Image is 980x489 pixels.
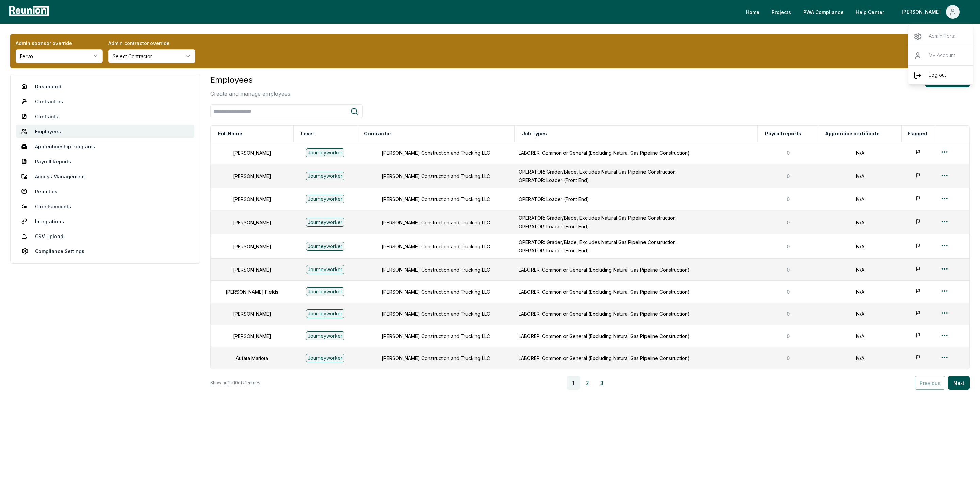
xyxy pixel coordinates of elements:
[740,5,765,19] a: Home
[819,126,902,142] th: Apprentice certificate
[357,259,514,281] td: [PERSON_NAME] Construction and Trucking LLC
[217,127,244,141] button: Full Name
[819,188,902,210] td: N/A
[929,52,955,60] p: My Account
[357,188,514,210] td: [PERSON_NAME] Construction and Trucking LLC
[16,229,194,243] a: CSV Upload
[567,376,580,390] button: 1
[819,281,902,303] td: N/A
[306,172,345,180] div: Journeyworker
[16,125,194,138] a: Employees
[357,210,514,234] td: [PERSON_NAME] Construction and Trucking LLC
[211,347,294,369] td: Aufata Mariota
[819,164,902,188] td: N/A
[519,149,753,157] p: LABORER: Common or General (Excluding Natural Gas Pipeline Construction)
[211,234,294,259] td: [PERSON_NAME]
[211,188,294,210] td: [PERSON_NAME]
[798,5,849,19] a: PWA Compliance
[16,140,194,153] a: Apprenticeship Programs
[764,127,803,141] button: Payroll reports
[16,169,194,183] a: Access Management
[306,354,345,362] div: Journeyworker
[519,196,753,203] p: OPERATOR: Loader (Front End)
[819,347,902,369] td: N/A
[16,199,194,213] a: Cure Payments
[357,142,514,164] td: [PERSON_NAME] Construction and Trucking LLC
[521,127,549,141] button: Job Types
[519,310,753,317] p: LABORER: Common or General (Excluding Natural Gas Pipeline Construction)
[306,265,345,274] div: Journeyworker
[357,347,514,369] td: [PERSON_NAME] Construction and Trucking LLC
[306,218,345,227] div: Journeyworker
[357,281,514,303] td: [PERSON_NAME] Construction and Trucking LLC
[901,126,936,142] th: Flagged
[908,27,974,46] a: Admin Portal
[519,239,753,246] p: OPERATOR: Grader/Blade, Excludes Natural Gas Pipeline Construction
[16,244,194,258] a: Compliance Settings
[16,39,103,47] label: Admin sponsor override
[211,281,294,303] td: [PERSON_NAME] Fields
[211,164,294,188] td: [PERSON_NAME]
[210,74,292,86] h3: Employees
[819,234,902,259] td: N/A
[519,247,753,254] p: OPERATOR: Loader (Front End)
[306,287,345,296] div: Journeyworker
[908,27,974,87] div: [PERSON_NAME]
[519,223,753,230] p: OPERATOR: Loader (Front End)
[211,325,294,347] td: [PERSON_NAME]
[211,303,294,325] td: [PERSON_NAME]
[16,214,194,228] a: Integrations
[211,142,294,164] td: [PERSON_NAME]
[519,177,753,184] p: OPERATOR: Loader (Front End)
[519,355,753,362] p: LABORER: Common or General (Excluding Natural Gas Pipeline Construction)
[306,331,345,340] div: Journeyworker
[306,309,345,318] div: Journeyworker
[357,303,514,325] td: [PERSON_NAME] Construction and Trucking LLC
[357,325,514,347] td: [PERSON_NAME] Construction and Trucking LLC
[16,154,194,168] a: Payroll Reports
[929,32,957,40] p: Admin Portal
[948,376,970,390] button: Next
[211,210,294,234] td: [PERSON_NAME]
[766,5,797,19] a: Projects
[740,5,973,19] nav: Main
[902,5,943,19] div: [PERSON_NAME]
[16,110,194,123] a: Contracts
[896,5,965,19] button: [PERSON_NAME]
[306,195,345,203] div: Journeyworker
[850,5,889,19] a: Help Center
[16,95,194,108] a: Contractors
[357,234,514,259] td: [PERSON_NAME] Construction and Trucking LLC
[210,379,260,386] p: Showing 1 to 10 of 21 entries
[519,168,753,175] p: OPERATOR: Grader/Blade, Excludes Natural Gas Pipeline Construction
[819,142,902,164] td: N/A
[819,210,902,234] td: N/A
[210,89,292,98] p: Create and manage employees.
[211,259,294,281] td: [PERSON_NAME]
[819,259,902,281] td: N/A
[299,127,315,141] button: Level
[357,164,514,188] td: [PERSON_NAME] Construction and Trucking LLC
[595,376,609,390] button: 3
[581,376,594,390] button: 2
[363,127,393,141] button: Contractor
[519,288,753,295] p: LABORER: Common or General (Excluding Natural Gas Pipeline Construction)
[819,325,902,347] td: N/A
[108,39,195,47] label: Admin contractor override
[306,242,345,251] div: Journeyworker
[519,214,753,222] p: OPERATOR: Grader/Blade, Excludes Natural Gas Pipeline Construction
[519,332,753,340] p: LABORER: Common or General (Excluding Natural Gas Pipeline Construction)
[929,71,946,79] p: Log out
[519,266,753,273] p: LABORER: Common or General (Excluding Natural Gas Pipeline Construction)
[16,184,194,198] a: Penalties
[16,80,194,93] a: Dashboard
[819,303,902,325] td: N/A
[306,148,345,157] div: Journeyworker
